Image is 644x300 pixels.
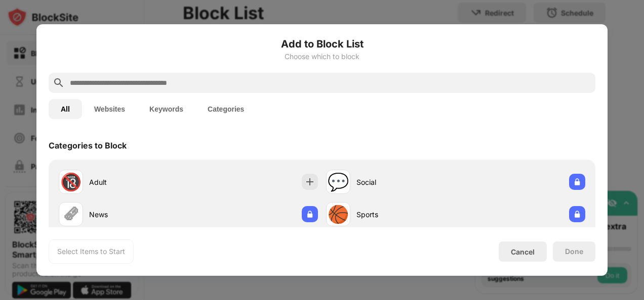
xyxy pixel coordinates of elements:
[62,204,79,225] div: 🗞
[195,99,256,119] button: Categories
[328,172,349,192] div: 💬
[82,99,137,119] button: Websites
[49,99,82,119] button: All
[57,246,125,257] div: Select Items to Start
[511,247,535,256] div: Cancel
[49,53,595,61] div: Choose which to block
[137,99,195,119] button: Keywords
[89,177,188,187] div: Adult
[356,209,456,220] div: Sports
[49,36,595,52] h6: Add to Block List
[49,140,127,151] div: Categories to Block
[328,204,349,225] div: 🏀
[53,77,65,89] img: search.svg
[60,172,82,192] div: 🔞
[89,209,188,220] div: News
[565,247,583,256] div: Done
[356,177,456,187] div: Social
